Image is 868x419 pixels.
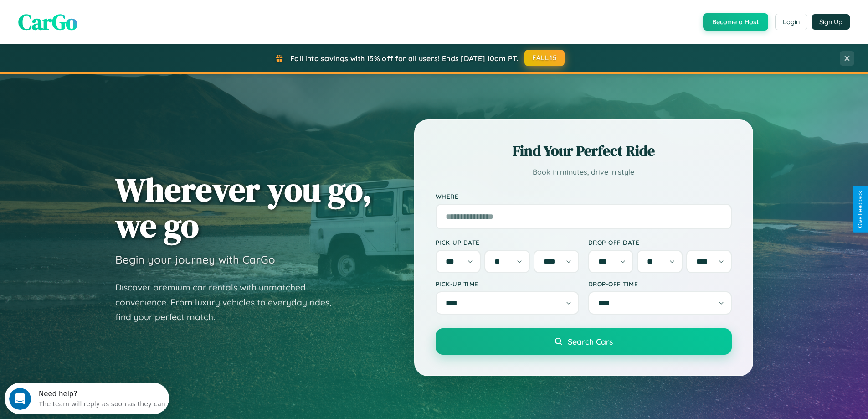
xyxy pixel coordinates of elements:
[9,388,31,410] iframe: Intercom live chat
[857,191,863,228] div: Give Feedback
[436,328,732,355] button: Search Cars
[115,171,372,243] h1: Wherever you go, we go
[290,54,519,63] span: Fall into savings with 15% off for all users! Ends [DATE] 10am PT.
[436,280,579,288] label: Pick-up Time
[436,141,732,161] h2: Find Your Perfect Ride
[568,336,613,347] span: Search Cars
[18,7,77,37] span: CarGo
[4,4,169,29] div: Open Intercom Messenger
[436,192,732,200] label: Where
[115,280,343,325] p: Discover premium car rentals with unmatched convenience. From luxury vehicles to everyday rides, ...
[436,238,579,246] label: Pick-up Date
[812,14,850,30] button: Sign Up
[5,383,169,414] iframe: Intercom live chat discovery launcher
[115,253,275,266] h3: Begin your journey with CarGo
[436,166,732,179] p: Book in minutes, drive in style
[588,238,732,246] label: Drop-off Date
[588,280,732,288] label: Drop-off Time
[34,15,161,25] div: The team will reply as soon as they can
[775,14,807,30] button: Login
[34,8,161,15] div: Need help?
[524,50,565,66] button: FALL15
[703,13,768,31] button: Become a Host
